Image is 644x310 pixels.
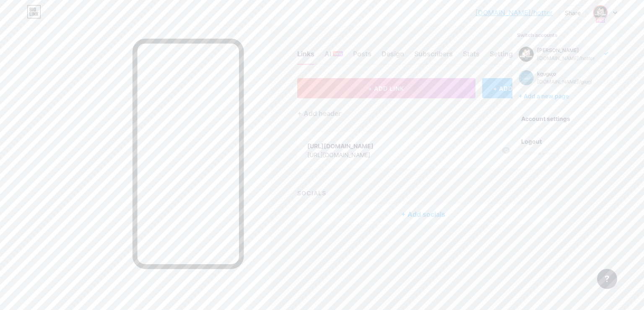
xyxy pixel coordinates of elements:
div: kgugu;o [537,71,599,77]
div: [URL][DOMAIN_NAME] [307,150,374,159]
button: + ADD LINK [297,78,475,98]
img: hotter [519,47,534,62]
div: SOCIALS [297,189,549,197]
div: Settings [490,49,517,64]
div: AI [325,49,343,64]
div: + Add a new page [519,92,613,100]
div: [DOMAIN_NAME]/hotter [537,55,599,62]
div: + Add header [297,108,341,118]
span: NEW [334,51,342,56]
div: Links [297,49,314,64]
a: [DOMAIN_NAME]/hotter [475,8,553,18]
div: [DOMAIN_NAME]/giugi [537,79,599,85]
div: Stats [463,49,480,64]
div: Subscribers [414,49,453,64]
div: + Add socials [297,204,549,224]
img: hotter [594,6,607,19]
div: Share [565,8,581,17]
div: + ADD EMBED [482,78,549,98]
div: 0 [501,145,519,155]
span: + ADD LINK [368,85,404,92]
li: Logout [513,130,617,153]
div: [URL][DOMAIN_NAME] [307,142,374,150]
div: Posts [353,49,371,64]
div: Design [382,49,404,64]
img: hotter [519,70,534,85]
div: [PERSON_NAME] [537,47,599,54]
span: Switch accounts [517,32,558,38]
a: Account settings [513,108,617,130]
